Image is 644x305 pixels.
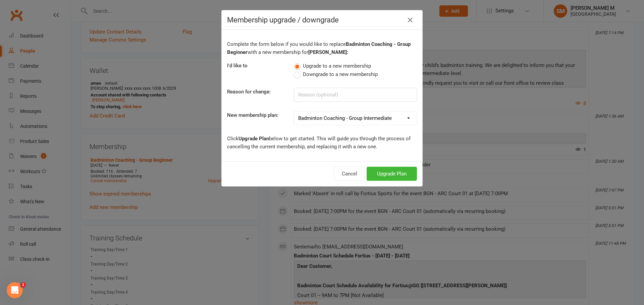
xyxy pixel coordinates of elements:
[227,16,417,24] h4: Membership upgrade / downgrade
[238,136,269,142] b: Upgrade Plan
[227,88,271,96] label: Reason for change:
[303,62,371,69] span: Upgrade to a new membership
[7,282,23,298] iframe: Intercom live chat
[227,111,278,119] label: New membership plan:
[303,70,378,77] span: Downgrade to a new membership
[367,167,417,181] button: Upgrade Plan
[20,282,26,288] span: 1
[294,88,417,102] input: Reason (optional)
[227,62,248,70] label: I'd like to
[227,135,417,151] p: Click below to get started. This will guide you through the process of cancelling the current mem...
[405,15,416,25] button: Close
[334,167,365,181] button: Cancel
[308,49,348,55] b: [PERSON_NAME]:
[227,40,417,56] p: Complete the form below if you would like to replace with a new membership for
